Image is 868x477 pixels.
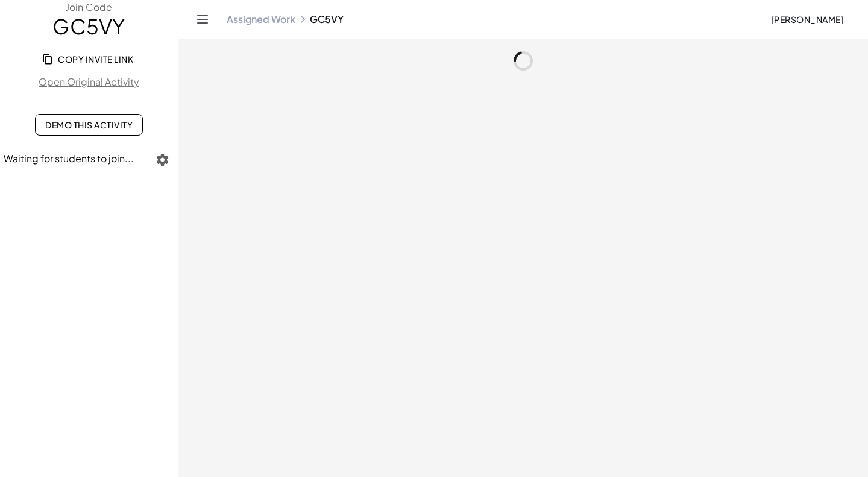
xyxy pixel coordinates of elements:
[35,114,143,136] a: Demo This Activity
[227,13,295,25] a: Assigned Work
[45,54,133,65] span: Copy Invite Link
[193,10,212,29] button: Toggle navigation
[4,152,134,165] span: Waiting for students to join...
[770,14,844,25] span: [PERSON_NAME]
[35,48,143,70] button: Copy Invite Link
[45,119,133,130] span: Demo This Activity
[761,8,854,30] button: [PERSON_NAME]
